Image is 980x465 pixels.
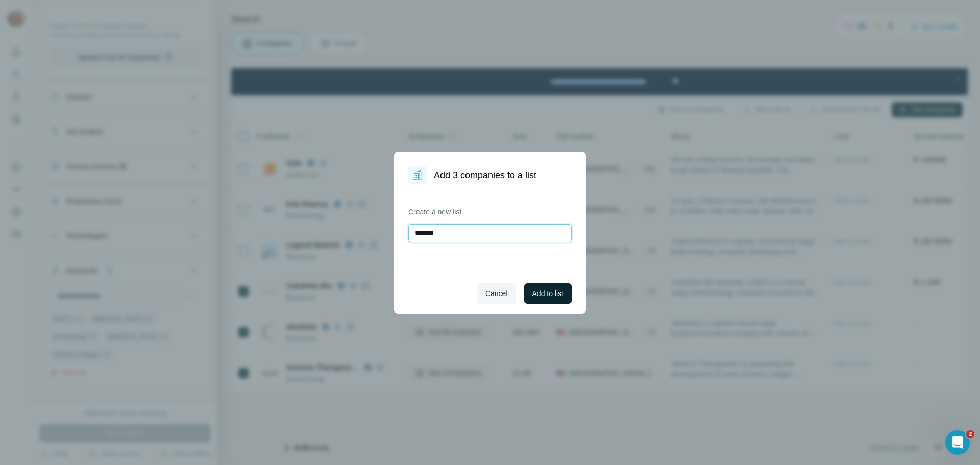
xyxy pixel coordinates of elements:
div: Close Step [722,4,732,14]
span: Cancel [485,288,508,299]
label: Create a new list [408,207,572,217]
span: Add to list [532,288,563,299]
iframe: Intercom live chat [945,430,970,455]
div: Upgrade plan for full access to Surfe [295,2,439,25]
button: Cancel [477,283,516,304]
button: Add to list [524,283,572,304]
h1: Add 3 companies to a list [434,168,536,182]
span: 2 [966,430,974,438]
